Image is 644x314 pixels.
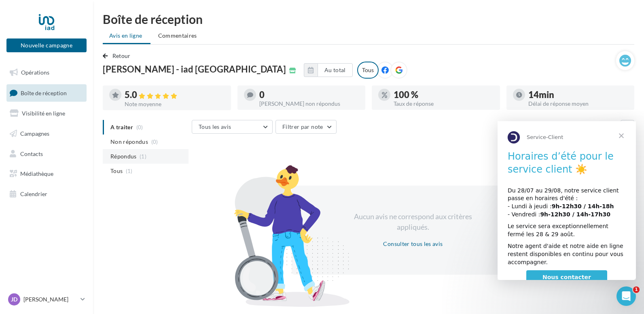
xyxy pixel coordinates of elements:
[20,130,49,137] span: Campagnes
[394,101,494,107] div: Taux de réponse
[29,149,110,164] a: Nous contacter
[498,121,636,280] iframe: Intercom live chat message
[125,90,225,100] div: 5.0
[110,138,148,146] span: Non répondus
[110,152,137,160] span: Répondus
[126,168,133,174] span: (1)
[151,139,158,145] span: (0)
[110,167,123,175] span: Tous
[199,123,231,130] span: Tous les avis
[5,105,88,122] a: Visibilité en ligne
[5,125,88,142] a: Campagnes
[103,51,134,61] button: Retour
[21,69,49,76] span: Opérations
[20,150,43,157] span: Contacts
[5,145,88,162] a: Contacts
[11,295,17,303] span: JD
[45,153,93,159] span: Nous contacter
[6,292,87,307] a: JD [PERSON_NAME]
[20,190,47,197] span: Calendrier
[20,170,53,177] span: Médiathèque
[5,165,88,182] a: Médiathèque
[6,38,87,52] button: Nouvelle campagne
[158,32,197,40] span: Commentaires
[5,84,88,102] a: Boîte de réception
[633,286,640,293] span: 1
[103,13,634,25] div: Boîte de réception
[304,63,353,77] button: Au total
[192,120,273,134] button: Tous les avis
[357,62,379,79] div: Tous
[275,120,337,134] button: Filtrer par note
[259,90,359,99] div: 0
[528,101,628,107] div: Délai de réponse moyen
[394,90,494,99] div: 100 %
[343,211,483,232] div: Aucun avis ne correspond aux critères appliqués.
[5,64,88,81] a: Opérations
[103,65,286,74] span: [PERSON_NAME] - iad [GEOGRAPHIC_DATA]
[616,286,636,306] iframe: Intercom live chat
[21,89,67,96] span: Boîte de réception
[22,110,65,117] span: Visibilité en ligne
[140,153,146,160] span: (1)
[259,101,359,107] div: [PERSON_NAME] non répondus
[112,52,131,59] span: Retour
[23,295,77,303] p: [PERSON_NAME]
[318,63,353,77] button: Au total
[528,90,628,99] div: 14min
[380,239,446,249] button: Consulter tous les avis
[5,186,88,203] a: Calendrier
[125,101,225,107] div: Note moyenne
